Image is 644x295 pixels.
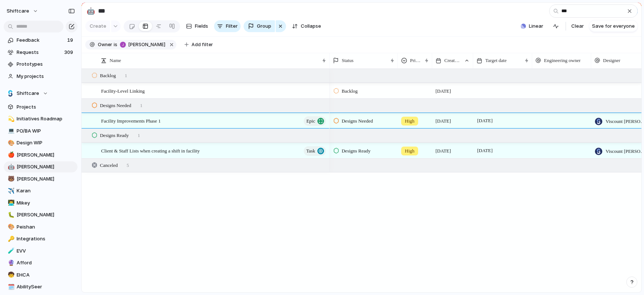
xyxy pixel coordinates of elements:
button: 🧪 [7,247,14,255]
span: 19 [67,37,75,44]
button: 🎨 [7,223,14,231]
span: Designer [603,57,620,64]
button: is [112,41,119,49]
div: 🎨 [8,223,13,231]
div: 🤖 [87,6,95,16]
a: Prototypes [4,59,78,70]
a: Requests309 [4,47,78,58]
a: 🤖[PERSON_NAME] [4,161,78,172]
span: AbilitySeer [17,283,75,291]
a: 🐻[PERSON_NAME] [4,174,78,185]
button: 💫 [7,115,14,123]
span: Designs Ready [100,132,129,139]
button: 🎨 [7,139,14,147]
button: 🗓️ [7,283,14,291]
span: Projects [17,103,75,111]
span: [PERSON_NAME] [17,163,75,171]
span: Facility-Level Linking [101,86,145,95]
div: 🧪 [8,247,13,255]
a: 👨‍💻Mikey [4,198,78,209]
button: 🤖 [7,163,14,171]
button: 🔮 [7,259,14,267]
a: 🍎[PERSON_NAME] [4,150,78,161]
span: Afford [17,259,75,267]
div: 💻 [8,127,13,135]
a: 🔮Afford [4,257,78,268]
span: Owner [98,41,112,48]
div: 🗓️ [8,283,13,291]
span: Fields [195,23,208,30]
a: ✈️Karan [4,185,78,196]
a: Projects [4,102,78,113]
button: Linear [518,21,546,32]
a: 💫Initiatives Roadmap [4,113,78,124]
span: Clear [571,23,584,30]
div: 💫 [8,115,13,123]
button: Filter [214,20,241,32]
span: 309 [64,49,75,56]
span: shiftcare [7,7,29,15]
div: 🧒 [8,271,13,279]
span: Design WIP [17,139,75,147]
a: 🗓️AbilitySeer [4,281,78,292]
span: Shiftcare [17,90,39,97]
span: [PERSON_NAME] [17,151,75,159]
span: Filter [226,23,238,30]
div: 🔮 [8,259,13,267]
span: Canceled [100,162,118,169]
button: 🧒 [7,271,14,279]
button: 🐛 [7,211,14,219]
button: 🔑 [7,235,14,243]
button: 🍎 [7,151,14,159]
button: Fields [183,20,211,32]
span: Name [110,57,121,64]
span: Facility Improvements Phase 1 [101,116,161,125]
span: Collapse [301,23,321,30]
span: Save for everyone [592,23,635,30]
div: 💻PO/BA WIP [4,126,78,137]
button: 👨‍💻 [7,199,14,207]
button: Clear [568,20,587,32]
div: 🐻 [8,175,13,183]
span: Requests [17,49,62,56]
span: Initiatives Roadmap [17,115,75,123]
div: 👨‍💻 [8,199,13,207]
a: 🔑Integrations [4,233,78,244]
div: 🧪EVV [4,246,78,257]
div: ✈️ [8,187,13,195]
a: 🎨Design WIP [4,137,78,148]
div: 🔑 [8,235,13,243]
span: Karan [17,187,75,195]
button: Collapse [289,20,324,32]
button: ✈️ [7,187,14,195]
span: [PERSON_NAME] [17,211,75,219]
a: Feedback19 [4,35,78,46]
span: Feedback [17,37,65,44]
div: 🤖 [8,163,13,171]
button: 🐻 [7,175,14,183]
span: Mikey [17,199,75,207]
button: shiftcare [3,5,42,17]
div: 🎨 [8,139,13,147]
a: 🐛[PERSON_NAME] [4,209,78,220]
div: 🎨Peishan [4,222,78,233]
span: 5 [127,162,129,169]
span: [PERSON_NAME] [17,175,75,183]
div: 🐛 [8,211,13,219]
button: Shiftcare [4,88,78,99]
span: Designs Needed [100,102,131,109]
div: 🧒EHCA [4,270,78,281]
span: Prototypes [17,61,75,68]
span: is [114,41,117,48]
